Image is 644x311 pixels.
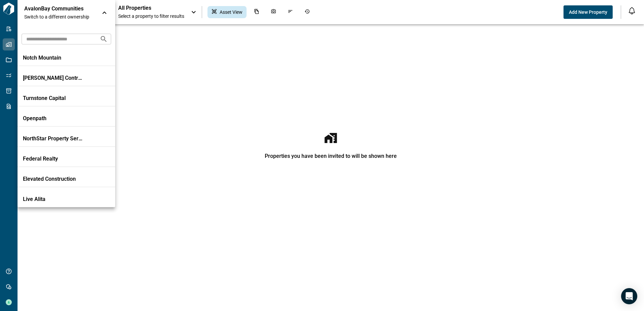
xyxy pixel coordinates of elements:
[97,32,110,46] button: Search organizations
[23,55,84,61] p: Notch Mountain
[23,196,84,203] p: Live Alita
[23,75,84,81] p: [PERSON_NAME] Contracting
[23,176,84,182] p: Elevated Construction
[23,95,84,102] p: Turnstone Capital
[23,135,84,142] p: NorthStar Property Services
[23,115,84,122] p: Openpath
[23,155,84,162] p: Federal Realty
[24,5,85,12] p: AvalonBay Communities
[24,13,95,20] span: Switch to a different ownership
[621,288,637,304] div: Open Intercom Messenger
